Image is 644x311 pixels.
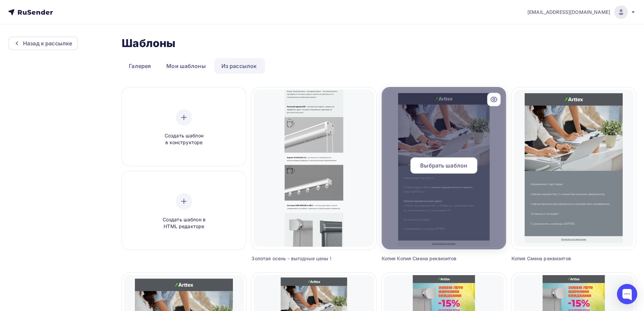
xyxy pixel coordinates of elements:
[382,255,475,262] div: Копия Копия Смена реквизитов
[152,132,216,146] span: Создать шаблон в конструкторе
[122,58,158,74] a: Галерея
[23,39,72,47] div: Назад к рассылке
[527,5,636,19] a: [EMAIL_ADDRESS][DOMAIN_NAME]
[511,255,605,262] div: Копия Смена реквизитов
[159,58,213,74] a: Мои шаблоны
[214,58,264,74] a: Из рассылок
[152,216,216,230] span: Создать шаблон в HTML редакторе
[252,255,345,262] div: Золотая осень - выгодные цены !
[420,161,467,170] span: Выбрать шаблон
[527,9,610,16] span: [EMAIL_ADDRESS][DOMAIN_NAME]
[122,37,175,50] h2: Шаблоны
